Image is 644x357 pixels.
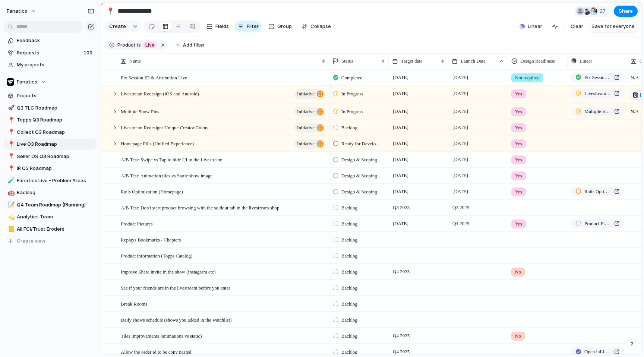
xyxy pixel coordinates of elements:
span: Backlog [341,252,357,260]
div: 🤖 [8,189,13,197]
span: Yes [515,124,522,132]
span: initiative [297,123,315,133]
div: 💫 [8,213,13,221]
button: initiative [294,123,325,133]
button: initiative [294,89,325,99]
span: Seller OS Q3 Roadmap [17,153,94,160]
span: [DATE] [451,89,470,98]
span: Create view [17,237,45,245]
div: 📒All FCI/Trust Eroders [4,224,97,235]
div: 📍Collect Q3 Roadmap [4,127,97,138]
button: 📍 [7,153,14,160]
span: Product Pictures [121,219,153,228]
span: Product Pictures [584,220,611,227]
div: 📍 [106,6,114,16]
span: Target date [401,57,423,65]
div: 📍Seller OS Q3 Roadmap [4,151,97,162]
span: Live Q3 Roadmap [17,140,94,148]
span: [DATE] [451,187,470,196]
span: Status [341,57,353,65]
div: 📝 [8,200,13,209]
span: Completed [341,74,363,82]
a: 📍Live Q3 Roadmap [4,139,97,150]
span: Q4 Team Roadmap (Planning) [17,201,94,209]
span: Q3 2025 [391,203,411,212]
button: 🤖 [7,189,14,196]
span: Q4 2025 [391,347,411,356]
button: 📍 [104,5,116,17]
span: Livestream Redesign: Unique Creator Colors [121,123,208,132]
div: 📍IR Q3 Roadmap [4,163,97,174]
span: Allow the order id to be copy pasted [121,347,192,356]
div: 📒 [8,225,13,233]
button: 📍 [7,140,14,148]
a: Requests100 [4,47,97,59]
span: Launch Date [461,57,486,65]
button: initiative [294,107,325,117]
span: Rails Optimization (Homepage) [584,188,611,195]
span: [DATE] [391,139,410,148]
button: 🧪 [7,177,14,184]
button: 📍 [7,116,14,124]
span: Yes [515,188,522,196]
button: Save for everyone [588,20,638,32]
span: A/B Test: Animation tiles vs Static show image [121,171,212,180]
a: 📍Topps Q3 Roadmap [4,114,97,126]
span: Backlog [341,300,357,308]
a: Fix Session ID & Attribution Live [571,73,624,82]
button: Filter [235,20,262,32]
a: 🤖Backlog [4,187,97,198]
span: [DATE] [391,187,410,196]
a: Livestream Redesign (iOS and Android) [571,89,624,98]
span: Topps Q3 Roadmap [17,116,94,124]
span: Backlog [341,348,357,356]
span: Q3 TLC Roadmap [17,104,94,112]
span: Backlog [341,316,357,324]
a: Rails Optimization (Homepage) [571,187,624,196]
div: 🚀Q3 TLC Roadmap [4,102,97,114]
span: Fix Session ID & Attribution Live [121,73,187,82]
span: No [515,268,521,276]
a: Multiple Show Pins [571,107,624,116]
span: Backlog [341,124,357,132]
button: Fanatics [4,76,97,88]
span: Yes [515,108,522,116]
a: 📝Q4 Team Roadmap (Planning) [4,199,97,211]
button: 📍 [7,129,14,136]
span: Daily shows schedule (shows you added in the watchlist) [121,315,232,324]
span: Linear [580,57,592,65]
span: Q4 2025 [391,267,411,276]
span: Filter [247,23,259,30]
span: Livestream Redesign (iOS and Android) [121,89,199,98]
span: [DATE] [451,171,470,180]
span: Tiles improvements (animations vs static) [121,331,202,340]
span: [DATE] [451,139,470,148]
span: A/B Test: Don't start product browsing with the soldout tab in the livestream shop [121,203,279,212]
span: [DATE] [391,171,410,180]
span: Rails Optimization (Homepage) [121,187,183,196]
span: Linear [528,23,542,30]
button: fanatics [3,5,40,17]
span: A/B Test: Swipe vs Tap to hide UI in the Livestream [121,155,222,164]
span: 27 [600,7,608,15]
span: IR Q3 Roadmap [17,165,94,172]
span: [DATE] [451,73,470,82]
span: Name [129,57,141,65]
button: Linear [517,21,545,32]
a: Projects [4,90,97,101]
button: 📒 [7,225,14,233]
button: Fields [203,20,232,32]
a: Product Pictures [571,219,624,228]
span: Save for everyone [591,23,635,30]
span: My projects [17,61,94,69]
button: Create [105,20,130,32]
span: Yes [515,140,522,148]
span: Ready for Development [341,140,382,148]
span: Homepage Pills (Unified Experience) [121,139,194,148]
button: Collapse [299,20,334,32]
button: Group [265,20,296,32]
span: [DATE] [391,73,410,82]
